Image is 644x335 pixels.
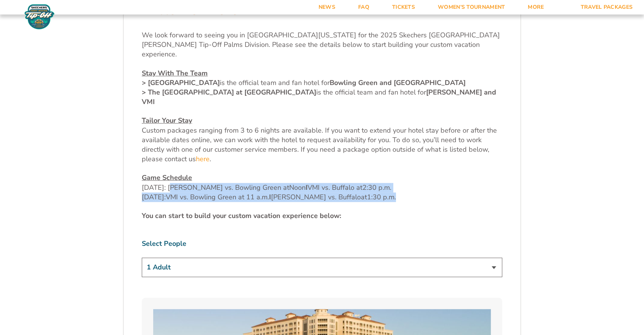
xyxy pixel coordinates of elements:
[210,154,211,163] span: .
[142,88,316,97] strong: > The [GEOGRAPHIC_DATA] at [GEOGRAPHIC_DATA]
[142,30,502,59] p: We look forward to seeing you in [GEOGRAPHIC_DATA][US_STATE] for the 2025 Skechers [GEOGRAPHIC_DA...
[196,154,210,164] a: here
[142,211,341,220] strong: You can start to build your custom vacation experience below:
[142,7,502,17] h2: 2. Accommodations
[142,183,289,192] span: [DATE]: [PERSON_NAME] vs. Bowling Green at
[361,192,367,202] span: at
[142,116,192,125] u: Tailor Your Stay
[367,192,396,202] span: 1:30 p.m.
[269,192,271,202] strong: I
[142,69,208,78] u: Stay With The Team
[23,4,56,30] img: Fort Myers Tip-Off
[362,183,391,192] span: 2:30 p.m.
[142,192,166,202] span: [DATE]:
[330,78,466,87] strong: Bowling Green and [GEOGRAPHIC_DATA]
[229,78,466,87] span: he official team and fan hotel for
[316,88,426,97] span: is the official team and fan hotel for
[142,126,497,164] span: Custom packages ranging from 3 to 6 nights are available. If you want to extend your hotel stay b...
[142,88,496,106] strong: [PERSON_NAME] and VMI
[142,173,192,182] span: Game Schedule
[142,239,502,248] label: Select People
[289,183,308,192] span: Noon
[271,192,361,202] span: [PERSON_NAME] vs. Buffalo
[142,78,220,87] strong: > [GEOGRAPHIC_DATA]
[166,192,269,202] span: VMI vs. Bowling Green at 11 a.m.
[142,78,229,87] span: is t
[308,183,362,192] span: VMI vs. Buffalo at
[306,183,308,192] strong: I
